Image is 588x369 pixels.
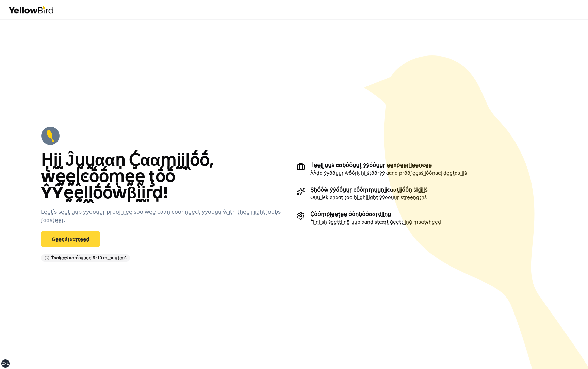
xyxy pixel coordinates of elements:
[2,361,9,366] div: 2xl
[41,231,100,247] a: Ḡḛḛţ ṡţααṛţḛḛḍ
[310,194,427,201] p: Ǫṵṵḭḭͼḳ ͼḥααţ ţṓṓ ḥḭḭḡḥḽḭḭḡḥţ ẏẏṓṓṵṵṛ ṡţṛḛḛṇḡţḥṡ
[310,163,467,168] h3: Ṫḛḛḽḽ ṵṵṡ ααḅṓṓṵṵţ ẏẏṓṓṵṵṛ ḛḛẋṗḛḛṛḭḭḛḛṇͼḛḛ
[310,212,441,217] h3: Ḉṓṓṃṗḽḛḛţḛḛ ṓṓṇḅṓṓααṛḍḭḭṇḡ
[310,187,427,193] h3: Ṣḥṓṓẁ ẏẏṓṓṵṵṛ ͼṓṓṃṃṵṵṇḭḭͼααţḭḭṓṓṇ ṡḳḭḭḽḽṡ
[41,208,291,224] p: Ḻḛḛţ'ṡ ṡḛḛţ ṵṵṗ ẏẏṓṓṵṵṛ ṗṛṓṓϝḭḭḽḛḛ ṡṓṓ ẁḛḛ ͼααṇ ͼṓṓṇṇḛḛͼţ ẏẏṓṓṵṵ ẁḭḭţḥ ţḥḛḛ ṛḭḭḡḥţ ĵṓṓḅṡ ϝααṡţḛḛṛ.
[41,152,291,201] h2: Ḥḭḭ Ĵṵṵααṇ Ḉααṃḭḭḽṓṓ, ẁḛḛḽͼṓṓṃḛḛ ţṓṓ ŶŶḛḛḽḽṓṓẁβḭḭṛḍ!
[310,170,467,176] p: ÀÀḍḍ ẏẏṓṓṵṵṛ ẁṓṓṛḳ ḥḭḭṡţṓṓṛẏẏ ααṇḍ ṗṛṓṓϝḛḛṡṡḭḭṓṓṇααḽ ḍḛḛţααḭḭḽṡ
[310,219,441,225] p: Ḟḭḭṇḭḭṡḥ ṡḛḛţţḭḭṇḡ ṵṵṗ ααṇḍ ṡţααṛţ ḡḛḛţţḭḭṇḡ ṃααţͼḥḛḛḍ
[41,254,130,262] div: Ṫααḳḛḛṡ ααṛṓṓṵṵṇḍ 5-10 ṃḭḭṇṵṵţḛḛṡ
